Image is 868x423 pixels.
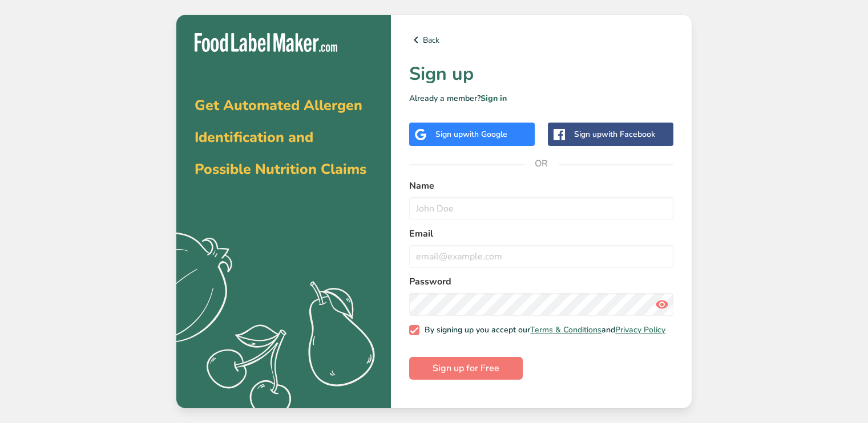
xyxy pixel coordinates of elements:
[409,357,523,380] button: Sign up for Free
[463,129,507,140] span: with Google
[409,227,673,241] label: Email
[195,96,366,179] span: Get Automated Allergen Identification and Possible Nutrition Claims
[481,93,507,104] a: Sign in
[615,324,665,335] a: Privacy Policy
[409,33,673,47] a: Back
[419,325,666,335] span: By signing up you accept our and
[195,33,337,52] img: Food Label Maker
[409,275,673,288] label: Password
[574,128,655,140] div: Sign up
[601,129,655,140] span: with Facebook
[409,92,673,104] p: Already a member?
[435,128,507,140] div: Sign up
[433,361,499,375] span: Sign up for Free
[524,147,559,181] span: OR
[409,197,673,220] input: John Doe
[409,245,673,268] input: email@example.com
[409,179,673,193] label: Name
[530,324,601,335] a: Terms & Conditions
[409,60,673,88] h1: Sign up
